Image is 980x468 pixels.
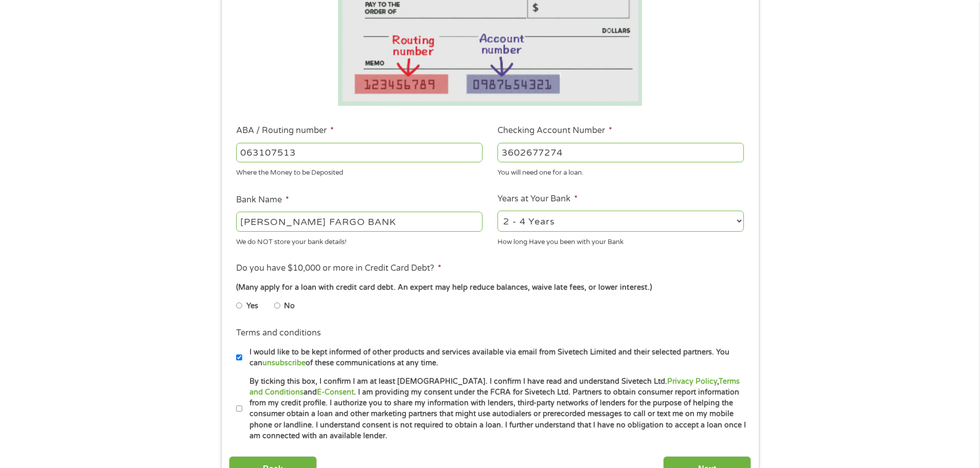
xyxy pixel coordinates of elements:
[236,328,321,339] label: Terms and conditions
[284,301,295,312] label: No
[497,125,612,136] label: Checking Account Number
[246,301,258,312] label: Yes
[497,194,578,204] label: Years at Your Bank
[497,143,744,162] input: 345634636
[236,195,289,205] label: Bank Name
[242,376,747,442] label: By ticking this box, I confirm I am at least [DEMOGRAPHIC_DATA]. I confirm I have read and unders...
[497,164,744,178] div: You will need one for a loan.
[236,164,483,178] div: Where the Money to be Deposited
[317,388,354,397] a: E-Consent
[236,263,441,274] label: Do you have $10,000 or more in Credit Card Debt?
[242,347,747,369] label: I would like to be kept informed of other products and services available via email from Sivetech...
[236,143,483,162] input: 263177916
[667,377,717,386] a: Privacy Policy
[262,359,306,367] a: unsubscribe
[497,233,744,247] div: How long Have you been with your Bank
[236,233,483,247] div: We do NOT store your bank details!
[250,377,740,397] a: Terms and Conditions
[236,282,743,293] div: (Many apply for a loan with credit card debt. An expert may help reduce balances, waive late fees...
[236,125,334,136] label: ABA / Routing number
